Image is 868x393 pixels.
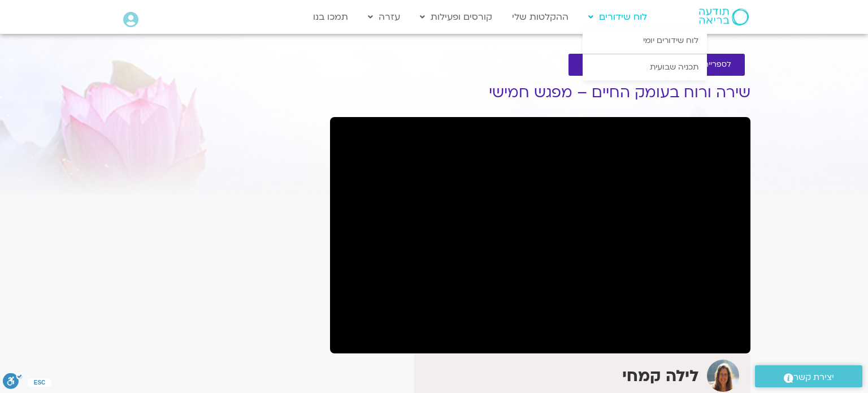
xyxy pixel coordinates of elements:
iframe: שירה ורוח בעומק החיים עם לילה קמחי - מפגש חמישי 18.9.25 [330,117,750,353]
img: תודעה בריאה [699,8,749,25]
a: תכניה שבועית [583,54,707,80]
a: להקלטות שלי [568,54,641,76]
a: ההקלטות שלי [506,6,574,28]
h1: שירה ורוח בעומק החיים – מפגש חמישי [330,84,750,101]
a: לוח שידורים יומי [583,28,707,54]
img: לילה קמחי [707,360,739,392]
a: יצירת קשר [755,365,862,387]
a: עזרה [362,6,406,28]
a: קורסים ופעילות [414,6,498,28]
span: יצירת קשר [793,370,834,385]
span: להקלטות שלי [582,61,628,69]
a: תמכו בנו [307,6,354,28]
strong: לילה קמחי [622,365,698,387]
a: לוח שידורים [583,6,653,28]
